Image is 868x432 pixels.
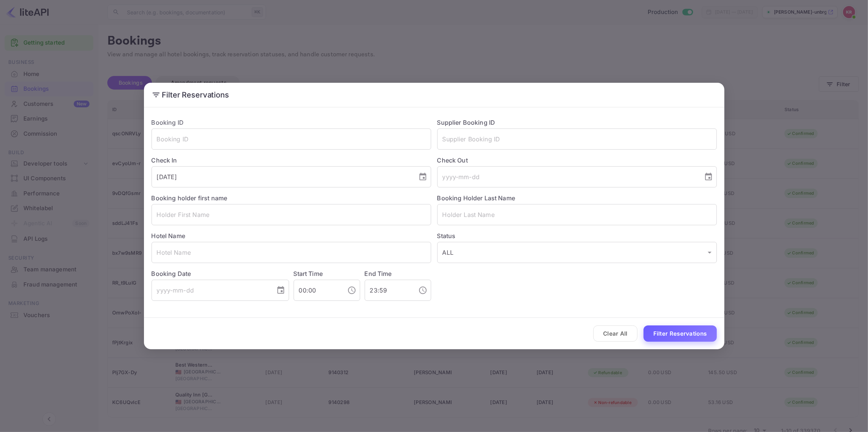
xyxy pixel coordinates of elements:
[415,283,430,298] button: Choose time, selected time is 11:59 PM
[437,231,717,240] label: Status
[437,166,698,187] input: yyyy-mm-dd
[144,83,724,107] h2: Filter Reservations
[437,194,515,202] label: Booking Holder Last Name
[437,156,717,165] label: Check Out
[593,325,637,342] button: Clear All
[152,242,431,263] input: Hotel Name
[437,242,717,263] div: ALL
[152,194,227,202] label: Booking holder first name
[152,269,289,278] label: Booking Date
[437,204,717,225] input: Holder Last Name
[415,169,430,184] button: Choose date, selected date is Aug 28, 2025
[365,270,392,277] label: End Time
[152,204,431,225] input: Holder First Name
[152,119,184,126] label: Booking ID
[152,232,186,240] label: Hotel Name
[294,270,323,277] label: Start Time
[152,280,270,301] input: yyyy-mm-dd
[273,283,288,298] button: Choose date
[644,325,717,342] button: Filter Reservations
[437,119,495,126] label: Supplier Booking ID
[365,280,412,301] input: hh:mm
[152,166,412,187] input: yyyy-mm-dd
[294,280,341,301] input: hh:mm
[344,283,359,298] button: Choose time, selected time is 12:00 AM
[437,129,717,150] input: Supplier Booking ID
[152,156,431,165] label: Check In
[152,129,431,150] input: Booking ID
[701,169,716,184] button: Choose date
